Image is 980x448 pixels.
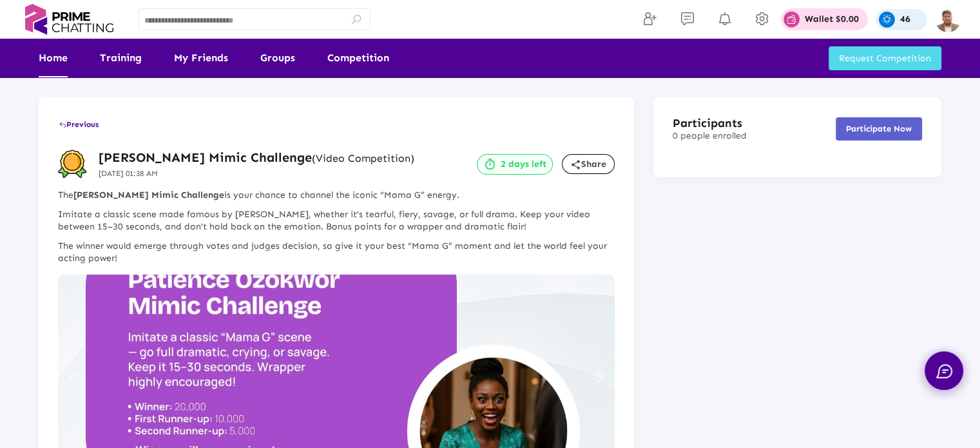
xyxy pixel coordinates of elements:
p: [DATE] 01:38 AM [99,168,414,179]
p: The winner would emerge through votes and judges decision, so give it your best “Mama G” moment a... [58,240,615,265]
a: Competition [327,39,389,77]
h3: [PERSON_NAME] Mimic Challenge [99,149,414,166]
img: timer.svg [483,158,496,171]
p: Wallet $0.00 [805,15,859,24]
span: Share [570,159,606,170]
img: img [935,6,961,32]
span: 2 days left [501,159,546,170]
small: (Video Competition) [312,152,414,164]
span: Participate Now [846,124,912,133]
p: Imitate a classic scene made famous by [PERSON_NAME], whether it’s tearful, fiery, savage, or ful... [58,208,615,233]
mat-icon: share [570,159,581,170]
button: Share [562,154,615,174]
button: Previous [58,113,99,136]
div: Previous slide [64,364,82,392]
img: logo [19,4,119,35]
button: Request Competition [829,46,941,70]
p: The is your chance to channel the iconic “Mama G” energy. [58,189,615,202]
div: Next slide [591,364,608,392]
h3: Participants [673,116,747,131]
strong: [PERSON_NAME] Mimic Challenge [73,190,224,200]
span: Previous [59,120,99,129]
button: Participate Now [836,117,922,141]
a: Home [39,39,68,77]
span: Request Competition [839,53,931,64]
p: 0 people enrolled [673,131,747,142]
a: My Friends [174,39,228,77]
a: Groups [260,39,295,77]
a: Training [100,39,142,77]
img: chat.svg [936,364,952,378]
p: 46 [900,15,910,24]
img: competition-badge.svg [58,150,87,179]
